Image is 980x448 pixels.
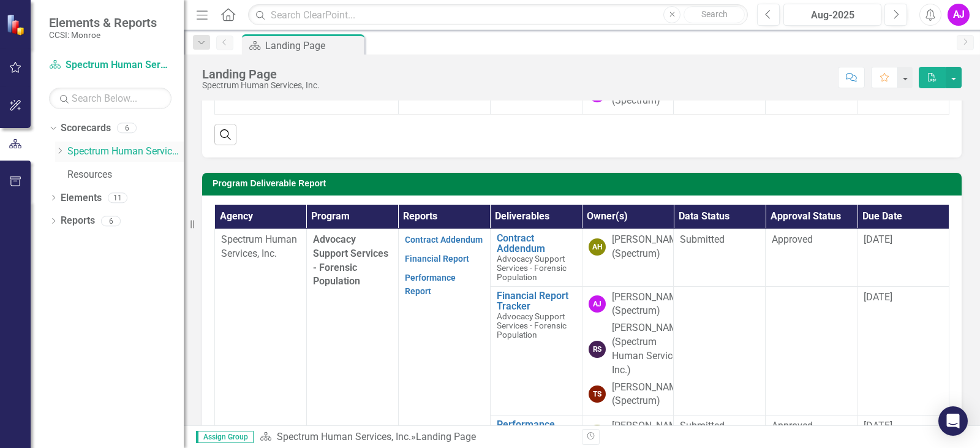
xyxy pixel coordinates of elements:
[202,67,320,81] div: Landing Page
[701,9,728,19] span: Search
[202,81,320,90] div: Spectrum Human Services, Inc.
[589,295,606,313] div: AJ
[490,229,582,286] td: Double-Click to Edit Right Click for Context Menu
[313,233,388,287] span: Advocacy Support Services - Forensic Population
[61,191,102,205] a: Elements
[864,291,892,303] span: [DATE]
[674,229,766,286] td: Double-Click to Edit
[589,238,606,256] div: AH
[61,121,111,135] a: Scorecards
[864,420,892,431] span: [DATE]
[248,4,748,26] input: Search ClearPoint...
[684,6,745,23] button: Search
[405,254,469,264] a: Financial Report
[772,233,813,245] span: Approved
[674,286,766,416] td: Double-Click to Edit
[405,273,456,297] a: Performance Report
[680,420,725,431] span: Submitted
[6,14,28,36] img: ClearPoint Strategy
[497,311,567,340] span: Advocacy Support Services - Forensic Population
[497,290,576,312] a: Financial Report Tracker
[405,235,483,245] a: Contract Addendum
[49,58,171,72] a: Spectrum Human Services, Inc.
[49,88,171,109] input: Search Below...
[277,431,411,442] a: Spectrum Human Services, Inc.
[61,214,95,228] a: Reports
[783,4,881,26] button: Aug-2025
[680,233,725,245] span: Submitted
[265,38,361,53] div: Landing Page
[612,381,685,409] div: [PERSON_NAME] (Spectrum)
[196,431,254,443] span: Assign Group
[49,30,157,40] small: CCSI: Monroe
[589,341,606,358] div: RS
[612,290,685,319] div: [PERSON_NAME] (Spectrum)
[117,123,137,134] div: 6
[589,385,606,403] div: TS
[938,406,968,436] div: Open Intercom Messenger
[589,425,606,442] div: AH
[766,229,858,286] td: Double-Click to Edit
[490,286,582,416] td: Double-Click to Edit Right Click for Context Menu
[67,145,184,159] a: Spectrum Human Services, Inc.
[612,321,685,377] div: [PERSON_NAME] (Spectrum Human Services, Inc.)
[864,233,892,245] span: [DATE]
[497,80,576,101] a: Organizational Chart
[108,192,127,203] div: 11
[788,8,877,23] div: Aug-2025
[948,4,970,26] button: AJ
[612,233,685,261] div: [PERSON_NAME] (Spectrum)
[101,216,121,226] div: 6
[49,15,157,30] span: Elements & Reports
[221,233,300,261] p: Spectrum Human Services, Inc.
[416,431,476,442] div: Landing Page
[67,168,184,182] a: Resources
[497,233,576,254] a: Contract Addendum
[766,286,858,416] td: Double-Click to Edit
[772,420,813,431] span: Approved
[612,419,685,447] div: [PERSON_NAME] (Spectrum)
[213,179,956,188] h3: Program Deliverable Report
[497,254,567,282] span: Advocacy Support Services - Forensic Population
[260,430,573,444] div: »
[497,419,576,441] a: Performance Report Tracker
